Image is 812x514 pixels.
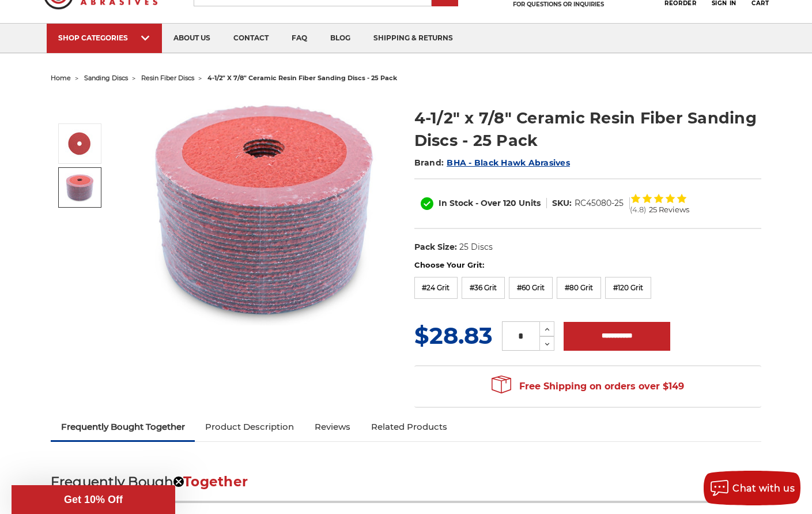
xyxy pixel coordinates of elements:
[414,260,762,271] label: Choose Your Grit:
[362,24,464,53] a: shipping & returns
[222,24,280,53] a: contact
[704,471,800,505] button: Chat with us
[12,485,175,514] div: Get 10% OffClose teaser
[630,206,646,213] span: (4.8)
[475,198,501,208] span: - Over
[414,157,444,168] span: Brand:
[503,198,516,208] span: 120
[459,241,493,253] dd: 25 Discs
[207,74,397,82] span: 4-1/2" x 7/8" ceramic resin fiber sanding discs - 25 pack
[414,107,762,152] h1: 4-1/2" x 7/8" Ceramic Resin Fiber Sanding Discs - 25 Pack
[447,157,570,168] a: BHA - Black Hawk Abrasives
[51,414,195,440] a: Frequently Bought Together
[51,74,71,82] a: home
[414,321,493,350] span: $28.83
[519,198,541,208] span: Units
[732,483,795,494] span: Chat with us
[280,24,319,53] a: faq
[319,24,362,53] a: blog
[148,95,378,325] img: 4-1/2" ceramic resin fiber disc
[173,476,184,487] button: Close teaser
[552,197,572,209] dt: SKU:
[575,197,624,209] dd: RC45080-25
[195,414,304,440] a: Product Description
[439,198,473,208] span: In Stock
[361,414,458,440] a: Related Products
[162,24,222,53] a: about us
[58,33,150,42] div: SHOP CATEGORIES
[492,375,684,398] span: Free Shipping on orders over $149
[64,494,123,505] span: Get 10% Off
[84,74,128,82] a: sanding discs
[65,129,94,158] img: 4-1/2" ceramic resin fiber disc
[65,173,94,202] img: 4.5 inch ceramic resin fiber discs
[649,206,689,213] span: 25 Reviews
[304,414,361,440] a: Reviews
[51,474,179,490] span: Frequently Bought
[414,241,457,253] dt: Pack Size:
[488,1,629,8] p: FOR QUESTIONS OR INQUIRIES
[141,74,194,82] a: resin fiber discs
[183,474,248,490] span: Together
